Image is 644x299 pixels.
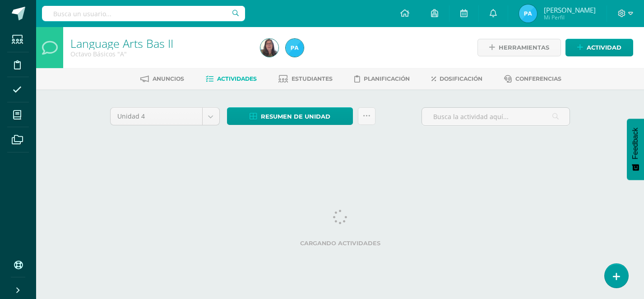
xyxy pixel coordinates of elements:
span: Anuncios [153,75,184,82]
span: Conferencias [515,75,561,82]
h1: Language Arts Bas II [70,37,250,50]
a: Anuncios [140,72,184,86]
span: Unidad 4 [117,108,195,125]
span: Herramientas [499,39,549,56]
div: Octavo Básicos 'A' [70,50,250,58]
label: Cargando actividades [110,240,570,247]
span: Resumen de unidad [261,108,330,125]
a: Actividades [206,72,257,86]
input: Busca un usuario... [42,6,245,21]
a: Planificación [354,72,410,86]
a: Herramientas [477,39,561,56]
span: Actividad [587,39,621,56]
span: Planificación [364,75,410,82]
button: Feedback - Mostrar encuesta [627,119,644,180]
input: Busca la actividad aquí... [422,108,570,125]
img: 0f995d38a2ac4800dac857d5b8ee16be.png [286,39,304,57]
a: Dosificación [431,72,482,86]
a: Language Arts Bas II [70,36,173,51]
img: 0f995d38a2ac4800dac857d5b8ee16be.png [519,5,537,23]
span: Actividades [217,75,257,82]
span: [PERSON_NAME] [544,5,596,14]
span: Mi Perfil [544,14,596,21]
span: Feedback [631,128,639,159]
a: Resumen de unidad [227,107,353,125]
a: Conferencias [504,72,561,86]
span: Estudiantes [292,75,333,82]
a: Actividad [565,39,633,56]
a: Estudiantes [278,72,333,86]
a: Unidad 4 [111,108,219,125]
span: Dosificación [440,75,482,82]
img: 5d28976f83773ba94a8a1447f207d693.png [260,39,278,57]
